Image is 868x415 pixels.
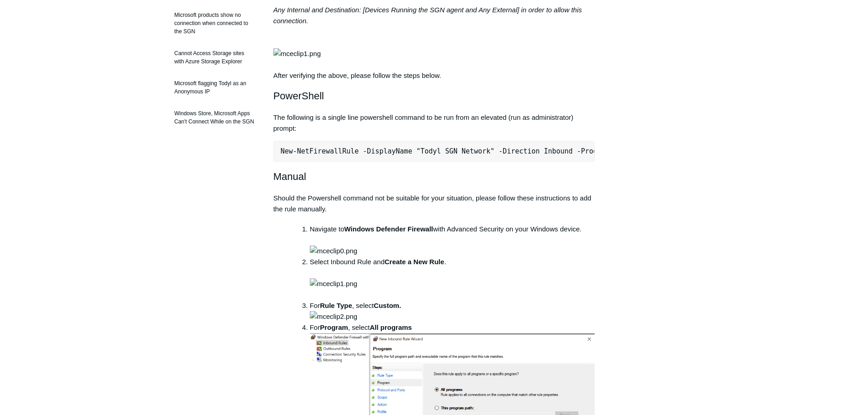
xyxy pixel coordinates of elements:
strong: Program [320,323,348,331]
strong: All programs [370,323,412,331]
a: Cannot Access Storage sites with Azure Storage Explorer [170,45,260,70]
img: mceclip1.png [273,48,321,59]
p: After verifying the above, please follow the steps below. [273,5,595,81]
img: mceclip2.png [310,311,357,322]
h2: PowerShell [273,88,595,104]
a: Microsoft products show no connection when connected to the SGN [170,6,260,40]
h2: Manual [273,169,595,184]
strong: Rule Type [320,302,352,309]
pre: New-NetFirewallRule -DisplayName "Todyl SGN Network" -Direction Inbound -Program Any -LocalAddres... [273,141,595,162]
img: mceclip0.png [310,246,357,256]
p: The following is a single line powershell command to be run from an elevated (run as administrato... [273,112,595,134]
li: Navigate to with Advanced Security on your Windows device. [310,224,595,256]
p: Should the Powershell command not be suitable for your situation, please follow these instruction... [273,193,595,215]
a: Windows Store, Microsoft Apps Can't Connect While on the SGN [170,105,260,130]
a: Microsoft flagging Todyl as an Anonymous IP [170,75,260,100]
li: For , select [310,300,595,322]
strong: Windows Defender Firewall [344,225,433,233]
img: mceclip1.png [310,278,357,289]
strong: Custom. [374,302,401,309]
em: Any Internal and Destination: [Devices Running the SGN agent and Any External] in order to allow ... [273,6,582,25]
strong: Create a New Rule [385,258,444,266]
li: Select Inbound Rule and . [310,256,595,300]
